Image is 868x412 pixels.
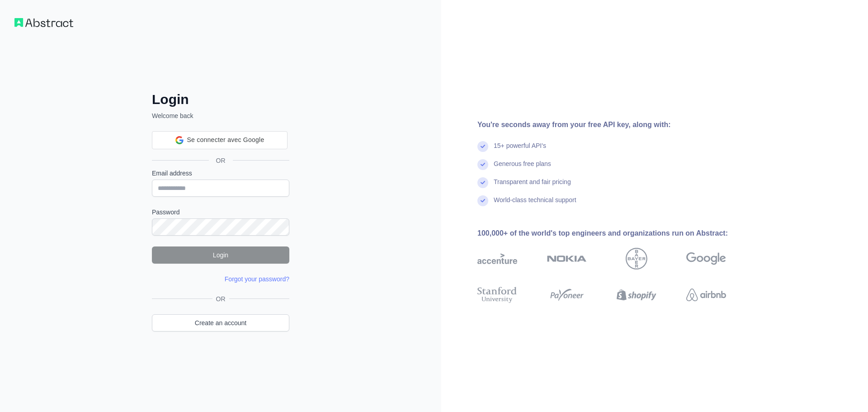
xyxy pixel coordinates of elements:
[225,275,289,283] a: Forgot your password?
[494,195,576,213] div: World-class technical support
[494,177,571,195] div: Transparent and fair pricing
[152,131,288,149] div: Se connecter avec Google
[686,248,726,270] img: google
[187,135,264,145] span: Se connecter avec Google
[626,248,647,270] img: bayer
[152,208,289,217] label: Password
[152,169,289,178] label: Email address
[477,141,488,152] img: check mark
[477,177,488,188] img: check mark
[152,314,289,331] a: Create an account
[152,111,289,120] p: Welcome back
[477,195,488,206] img: check mark
[212,294,229,303] span: OR
[209,156,233,165] span: OR
[477,285,517,305] img: stanford university
[686,285,726,305] img: airbnb
[477,248,517,270] img: accenture
[547,248,587,270] img: nokia
[152,91,289,108] h2: Login
[14,18,73,27] img: Workflow
[477,159,488,170] img: check mark
[547,285,587,305] img: payoneer
[477,228,755,239] div: 100,000+ of the world's top engineers and organizations run on Abstract:
[477,119,755,130] div: You're seconds away from your free API key, along with:
[494,141,546,159] div: 15+ powerful API's
[617,285,656,305] img: shopify
[152,246,289,264] button: Login
[494,159,551,177] div: Generous free plans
